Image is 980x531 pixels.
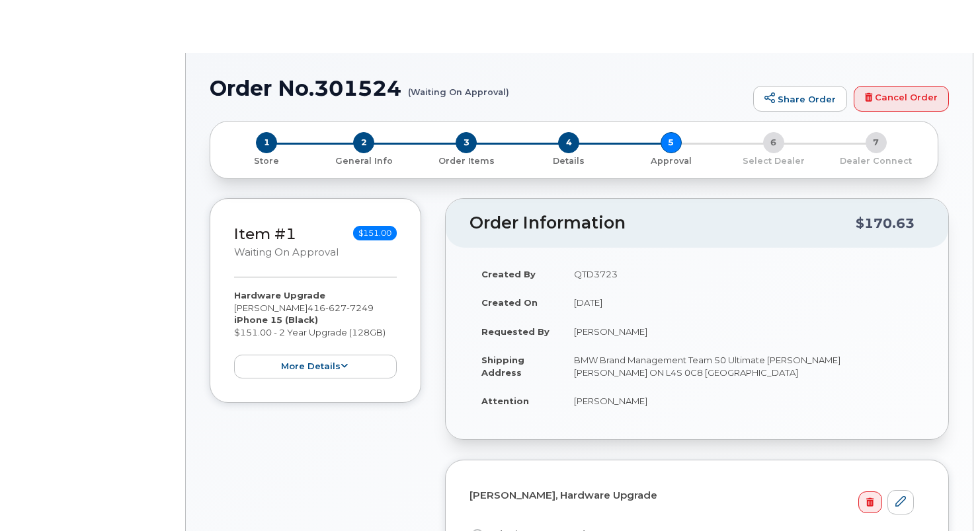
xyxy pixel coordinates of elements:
small: Waiting On Approval [234,246,339,258]
a: Share Order [753,86,847,112]
span: 1 [256,132,277,153]
td: [PERSON_NAME] [562,317,924,346]
small: (Waiting On Approval) [408,77,509,97]
a: 1 Store [221,153,313,167]
p: General Info [318,155,410,167]
strong: Created By [481,269,536,279]
a: 4 Details [518,153,620,167]
div: [PERSON_NAME] $151.00 - 2 Year Upgrade (128GB) [234,289,397,378]
strong: Hardware Upgrade [234,290,325,301]
button: more details [234,355,397,379]
span: 7249 [347,302,374,313]
div: $170.63 [856,211,915,236]
td: [PERSON_NAME] [562,386,924,415]
strong: iPhone 15 (Black) [234,314,318,325]
span: 3 [456,132,477,153]
strong: Requested By [481,326,550,337]
span: 416 [307,302,374,313]
a: 3 Order Items [415,153,518,167]
p: Store [226,155,307,167]
a: Item #1 [234,225,296,243]
td: [DATE] [562,288,924,317]
a: Cancel Order [854,86,949,112]
a: 2 General Info [313,153,415,167]
td: QTD3723 [562,260,924,289]
td: BMW Brand Management Team 50 Ultimate [PERSON_NAME] [PERSON_NAME] ON L4S 0C8 [GEOGRAPHIC_DATA] [562,345,924,386]
p: Order Items [421,155,512,167]
span: 627 [325,302,347,313]
strong: Attention [481,396,529,406]
h1: Order No.301524 [210,77,747,100]
span: 4 [558,132,579,153]
strong: Shipping Address [481,355,524,378]
span: $151.00 [353,226,397,240]
h2: Order Information [470,214,856,232]
h4: [PERSON_NAME], Hardware Upgrade [470,490,914,501]
p: Details [523,155,615,167]
strong: Created On [481,297,538,308]
span: 2 [353,132,374,153]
